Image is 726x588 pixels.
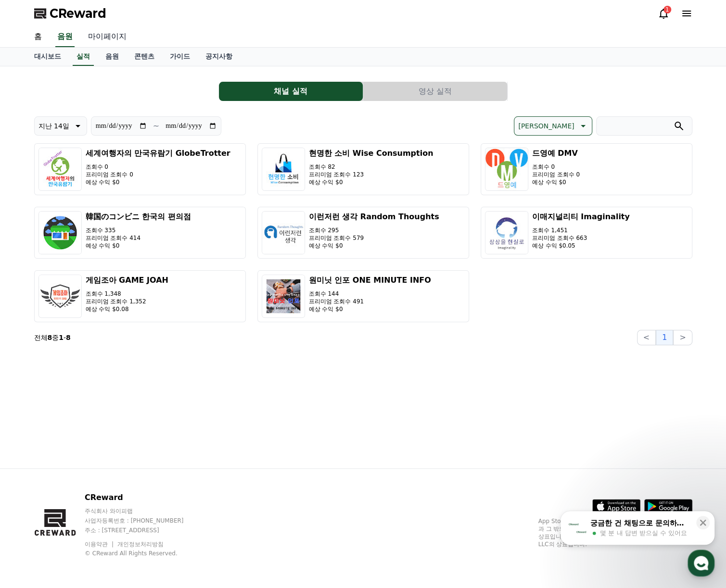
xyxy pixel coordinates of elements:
p: 예상 수익 $0 [309,178,433,186]
p: App Store, iCloud, iCloud Drive 및 iTunes Store는 미국과 그 밖의 나라 및 지역에서 등록된 Apple Inc.의 서비스 상표입니다. Goo... [538,517,692,548]
h3: 드영예 DMV [532,148,580,159]
span: CReward [50,6,106,21]
a: 이용약관 [85,541,115,548]
img: 현명한 소비 Wise Consumption [262,148,305,191]
h3: 게임조아 GAME JOAH [86,275,168,286]
p: 사업자등록번호 : [PHONE_NUMBER] [85,517,202,525]
p: CReward [85,492,202,503]
img: 드영예 DMV [485,148,528,191]
h3: 韓国のコンビニ 한국의 편의점 [86,211,191,223]
strong: 1 [59,334,64,341]
button: 이매지널리티 Imaginality 조회수 1,451 프리미엄 조회수 663 예상 수익 $0.05 [481,207,692,259]
a: 채널 실적 [219,82,363,101]
p: 조회수 335 [86,226,191,234]
p: 주소 : [STREET_ADDRESS] [85,526,202,534]
a: 개인정보처리방침 [117,541,164,548]
button: 세계여행자의 만국유람기 GlobeTrotter 조회수 0 프리미엄 조회수 0 예상 수익 $0 [34,143,246,195]
button: 이런저런 생각 Random Thoughts 조회수 295 프리미엄 조회수 579 예상 수익 $0 [257,207,469,259]
p: 조회수 1,451 [532,226,630,234]
img: 韓国のコンビニ 한국의 편의점 [38,211,82,254]
p: © CReward All Rights Reserved. [85,550,202,557]
a: 음원 [98,48,127,66]
p: 전체 중 - [34,333,71,342]
img: 이매지널리티 Imaginality [485,211,528,254]
a: 대시보드 [26,48,69,66]
a: 1 [658,8,669,19]
button: 게임조아 GAME JOAH 조회수 1,348 프리미엄 조회수 1,352 예상 수익 $0.08 [34,270,246,322]
button: 드영예 DMV 조회수 0 프리미엄 조회수 0 예상 수익 $0 [481,143,692,195]
p: 프리미엄 조회수 663 [532,234,630,242]
a: 영상 실적 [363,82,508,101]
a: 설정 [124,305,185,329]
img: 원미닛 인포 ONE MINUTE INFO [262,275,305,318]
img: 세계여행자의 만국유람기 GlobeTrotter [38,148,82,191]
p: 조회수 82 [309,163,433,171]
strong: 8 [66,334,71,341]
button: > [673,330,692,345]
button: 영상 실적 [363,82,507,101]
a: 가이드 [162,48,198,66]
p: 주식회사 와이피랩 [85,507,202,515]
a: 공지사항 [198,48,240,66]
img: 게임조아 GAME JOAH [38,275,82,318]
p: 프리미엄 조회수 414 [86,234,191,242]
h3: 이런저런 생각 Random Thoughts [309,211,439,223]
p: 예상 수익 $0 [309,242,439,250]
p: 프리미엄 조회수 579 [309,234,439,242]
p: 조회수 144 [309,290,431,298]
p: 프리미엄 조회수 123 [309,171,433,178]
p: 프리미엄 조회수 1,352 [86,298,168,305]
span: 대화 [88,320,100,327]
h3: 현명한 소비 Wise Consumption [309,148,433,159]
p: [PERSON_NAME] [518,119,574,133]
a: 마이페이지 [80,27,134,47]
p: 조회수 0 [86,163,230,171]
button: < [637,330,656,345]
p: 조회수 295 [309,226,439,234]
p: 조회수 0 [532,163,580,171]
button: 채널 실적 [219,82,363,101]
p: ~ [153,120,159,132]
button: 현명한 소비 Wise Consumption 조회수 82 프리미엄 조회수 123 예상 수익 $0 [257,143,469,195]
button: 1 [656,330,673,345]
button: 지난 14일 [34,116,87,136]
h3: 이매지널리티 Imaginality [532,211,630,223]
p: 예상 수익 $0 [86,242,191,250]
span: 설정 [149,319,160,327]
a: 홈 [3,305,64,329]
a: CReward [34,6,106,21]
button: 韓国のコンビニ 한국의 편의점 조회수 335 프리미엄 조회수 414 예상 수익 $0 [34,207,246,259]
div: 1 [663,6,671,13]
h3: 세계여행자의 만국유람기 GlobeTrotter [86,148,230,159]
p: 예상 수익 $0 [86,178,230,186]
button: 원미닛 인포 ONE MINUTE INFO 조회수 144 프리미엄 조회수 491 예상 수익 $0 [257,270,469,322]
p: 예상 수익 $0.08 [86,305,168,313]
p: 프리미엄 조회수 491 [309,298,431,305]
p: 조회수 1,348 [86,290,168,298]
strong: 8 [48,334,52,341]
a: 실적 [73,48,94,66]
a: 음원 [55,27,75,47]
h3: 원미닛 인포 ONE MINUTE INFO [309,275,431,286]
p: 지난 14일 [38,119,69,133]
a: 홈 [26,27,50,47]
a: 대화 [64,305,124,329]
p: 프리미엄 조회수 0 [86,171,230,178]
button: [PERSON_NAME] [514,116,592,136]
span: 홈 [30,319,36,327]
img: 이런저런 생각 Random Thoughts [262,211,305,254]
p: 예상 수익 $0.05 [532,242,630,250]
p: 프리미엄 조회수 0 [532,171,580,178]
a: 콘텐츠 [127,48,162,66]
p: 예상 수익 $0 [532,178,580,186]
p: 예상 수익 $0 [309,305,431,313]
